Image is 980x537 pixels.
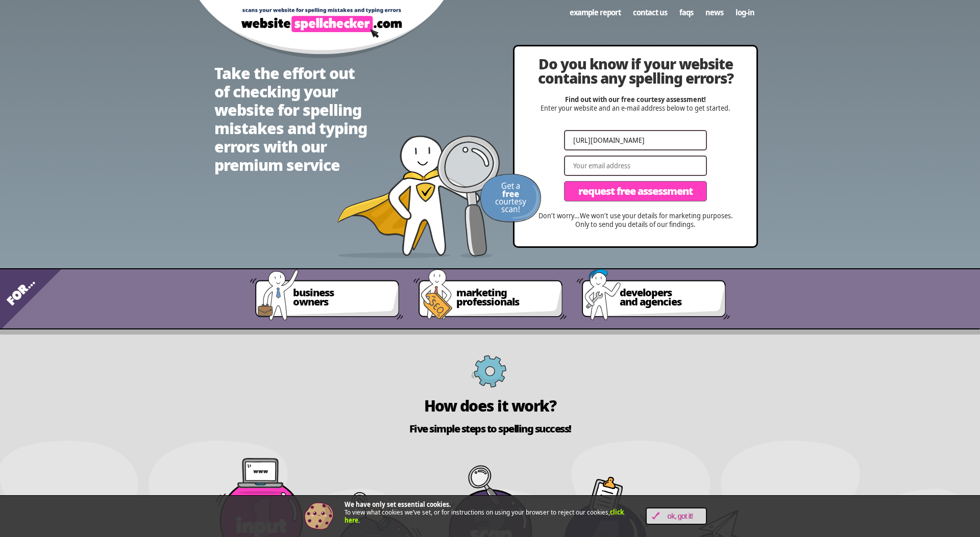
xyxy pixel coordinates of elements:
strong: Find out with our free courtesy assessment! [565,94,706,104]
h2: Five simple steps to spelling success! [204,424,776,434]
a: developersand agencies [607,282,730,324]
h2: Do you know if your website contains any spelling errors? [535,57,736,85]
a: businessowners [281,282,403,324]
img: Cookie [304,501,334,531]
a: News [699,3,729,22]
span: developers and agencies [620,288,718,306]
a: Example Report [563,3,627,22]
a: marketingprofessionals [444,282,567,324]
input: Your email address [564,156,707,176]
img: website spellchecker scans your website looking for spelling mistakes [337,136,500,258]
p: To view what cookies we’ve set, or for instructions on using your browser to reject our cookies, . [345,501,630,525]
strong: We have only set essential cookies. [345,500,451,509]
a: Contact us [627,3,673,22]
span: OK, Got it! [659,512,701,521]
a: OK, Got it! [646,507,707,525]
input: eg https://www.mywebsite.com/ [564,130,707,150]
span: Request Free Assessment [578,186,693,196]
span: business owners [293,288,391,306]
a: FAQs [673,3,699,22]
span: marketing professionals [456,288,554,306]
h1: Take the effort out of checking your website for spelling mistakes and typing errors with our pre... [214,64,367,174]
img: Get a FREE courtesy scan! [480,174,541,222]
p: Enter your website and an e-mail address below to get started. [535,95,736,113]
a: click here [345,507,624,525]
button: Request Free Assessment [564,181,707,201]
h2: How does it work? [204,398,776,414]
a: Log-in [729,3,761,22]
p: Don’t worry…We won’t use your details for marketing purposes. Only to send you details of our fin... [535,212,736,229]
